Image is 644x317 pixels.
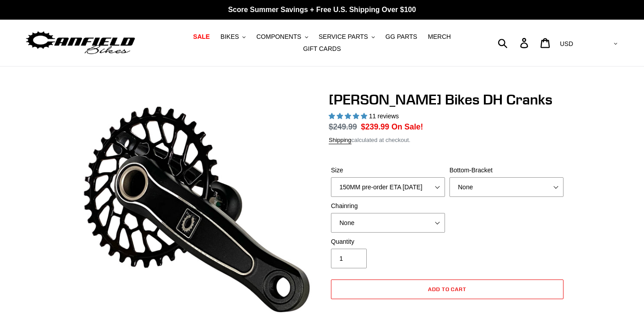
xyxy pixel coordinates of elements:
label: Size [331,166,445,175]
a: Shipping [329,137,352,144]
img: Canfield Bikes [25,29,136,57]
span: SERVICE PARTS [318,33,368,41]
span: $239.99 [361,122,389,131]
span: 4.91 stars [329,113,369,120]
label: Bottom-Bracket [449,166,563,175]
span: GG PARTS [386,33,417,41]
h1: [PERSON_NAME] Bikes DH Cranks [329,91,566,108]
span: COMPONENTS [256,33,301,41]
span: Add to cart [428,286,467,292]
a: GG PARTS [381,31,422,43]
s: $249.99 [329,122,357,131]
button: SERVICE PARTS [314,31,379,43]
a: MERCH [424,31,455,43]
span: MERCH [428,33,451,41]
a: GIFT CARDS [299,43,346,55]
span: 11 reviews [369,113,399,120]
span: SALE [193,33,210,41]
input: Search [503,33,525,53]
button: BIKES [216,31,250,43]
label: Chainring [331,201,445,211]
button: COMPONENTS [252,31,312,43]
span: GIFT CARDS [303,45,341,53]
span: On Sale! [391,121,423,133]
span: BIKES [220,33,239,41]
button: Add to cart [331,279,563,299]
div: calculated at checkout. [329,136,566,145]
a: SALE [189,31,214,43]
label: Quantity [331,237,445,246]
